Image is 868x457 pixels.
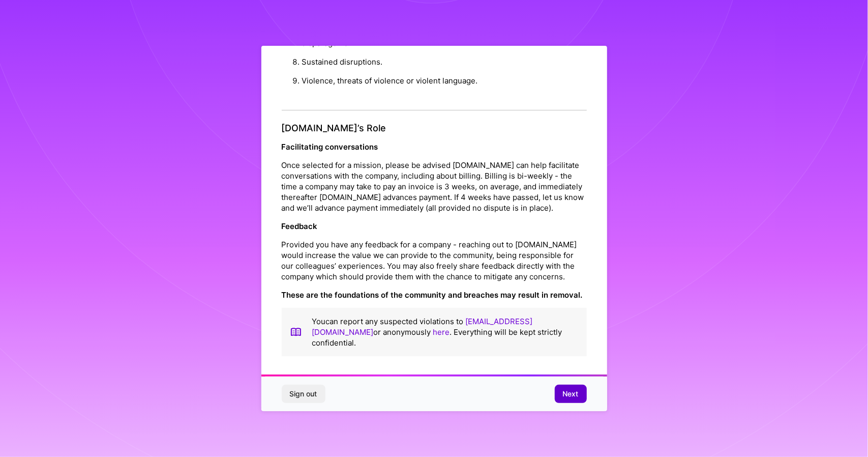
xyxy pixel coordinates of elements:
li: Violence, threats of violence or violent language. [302,71,587,90]
strong: Feedback [282,221,318,231]
strong: Facilitating conversations [282,142,378,152]
button: Next [555,385,587,403]
span: Next [563,389,579,399]
button: Sign out [282,385,325,403]
p: Once selected for a mission, please be advised [DOMAIN_NAME] can help facilitate conversations wi... [282,160,587,213]
p: You can report any suspected violations to or anonymously . Everything will be kept strictly conf... [312,316,579,348]
a: [EMAIL_ADDRESS][DOMAIN_NAME] [312,317,533,337]
li: Sustained disruptions. [302,52,587,71]
a: here [433,327,450,337]
strong: These are the foundations of the community and breaches may result in removal. [282,290,583,300]
p: Provided you have any feedback for a company - reaching out to [DOMAIN_NAME] would increase the v... [282,239,587,282]
img: book icon [290,316,302,348]
span: Sign out [290,389,317,399]
h4: [DOMAIN_NAME]’s Role [282,123,587,134]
